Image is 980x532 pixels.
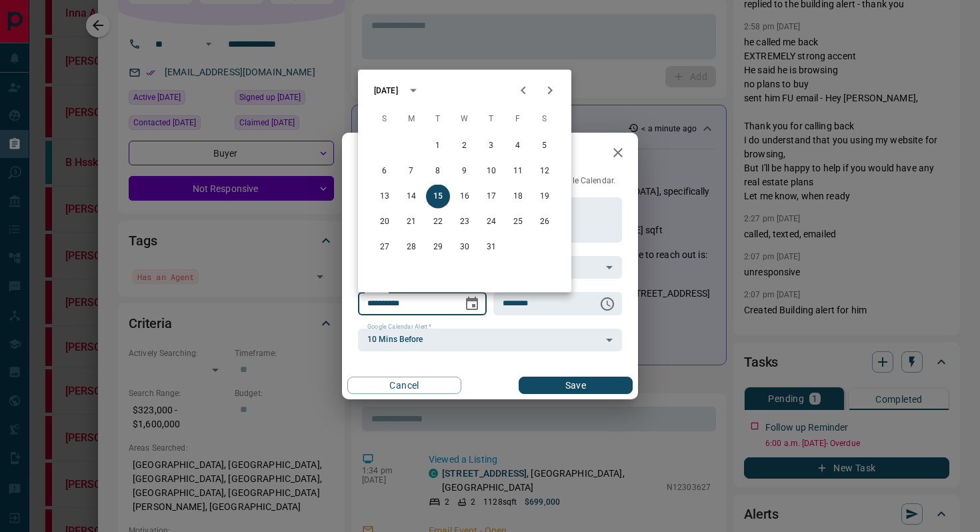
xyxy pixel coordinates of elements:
button: 29 [426,235,450,259]
button: 23 [453,210,477,234]
button: 11 [506,159,530,183]
span: Tuesday [426,106,450,133]
button: 2 [453,134,477,158]
button: Cancel [347,377,461,394]
button: 19 [533,185,557,209]
span: Friday [506,106,530,133]
button: Next month [537,77,563,104]
button: 12 [533,159,557,183]
span: Sunday [373,106,397,133]
button: 25 [506,210,530,234]
button: 30 [453,235,477,259]
button: 22 [426,210,450,234]
button: 21 [399,210,423,234]
button: 17 [479,185,503,209]
button: Previous month [510,77,537,104]
button: 27 [373,235,397,259]
button: 14 [399,185,423,209]
button: 3 [479,134,503,158]
button: Choose time, selected time is 6:00 AM [594,291,621,317]
span: Monday [399,106,423,133]
button: 8 [426,159,450,183]
button: calendar view is open, switch to year view [402,79,425,102]
button: 20 [373,210,397,234]
button: 10 [479,159,503,183]
button: 6 [373,159,397,183]
button: 1 [426,134,450,158]
button: 26 [533,210,557,234]
button: 7 [399,159,423,183]
button: 28 [399,235,423,259]
span: Thursday [479,106,503,133]
button: Choose date, selected date is Jul 15, 2025 [459,291,485,317]
span: Wednesday [453,106,477,133]
button: 31 [479,235,503,259]
span: Saturday [533,106,557,133]
div: [DATE] [374,85,398,97]
button: Save [519,377,633,394]
button: 4 [506,134,530,158]
button: 9 [453,159,477,183]
button: 18 [506,185,530,209]
button: 24 [479,210,503,234]
label: Google Calendar Alert [367,323,431,331]
h2: Edit Task [342,133,429,175]
button: 13 [373,185,397,209]
button: 15 [426,185,450,209]
button: 5 [533,134,557,158]
button: 16 [453,185,477,209]
div: 10 Mins Before [358,329,622,351]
